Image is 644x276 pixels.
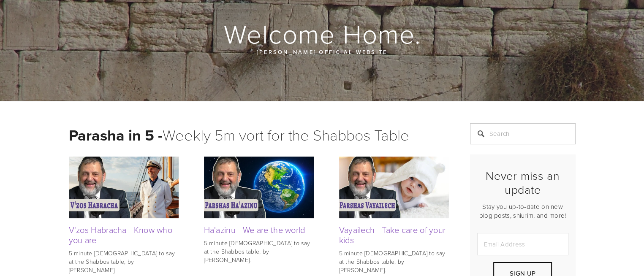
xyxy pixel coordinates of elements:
img: Vayailech - Take care of your kids [339,157,449,218]
p: 5 minute [DEMOGRAPHIC_DATA] to say at the Shabbos table, by [PERSON_NAME]. [69,249,179,274]
input: Search [470,123,576,144]
a: V'zos Habracha - Know who you are [69,224,173,246]
img: Ha'azinu - We are the world [204,157,314,218]
h1: Welcome Home. [69,20,576,47]
p: 5 minute [DEMOGRAPHIC_DATA] to say at the Shabbos table, by [PERSON_NAME]. [339,249,449,274]
strong: Parasha in 5 - [69,124,163,146]
h2: Never miss an update [477,169,568,196]
a: Vayailech - Take care of your kids [339,224,446,246]
h1: Weekly 5m vort for the Shabbos Table [69,123,449,146]
a: Ha'azinu - We are the world [204,224,305,235]
p: Stay you up-to-date on new blog posts, shiurim, and more! [477,202,568,220]
p: 5 minute [DEMOGRAPHIC_DATA] to say at the Shabbos table, by [PERSON_NAME]. [204,239,314,264]
img: V'zos Habracha - Know who you are [69,157,179,218]
p: [PERSON_NAME] official website [120,47,525,57]
input: Email Address [477,233,568,255]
